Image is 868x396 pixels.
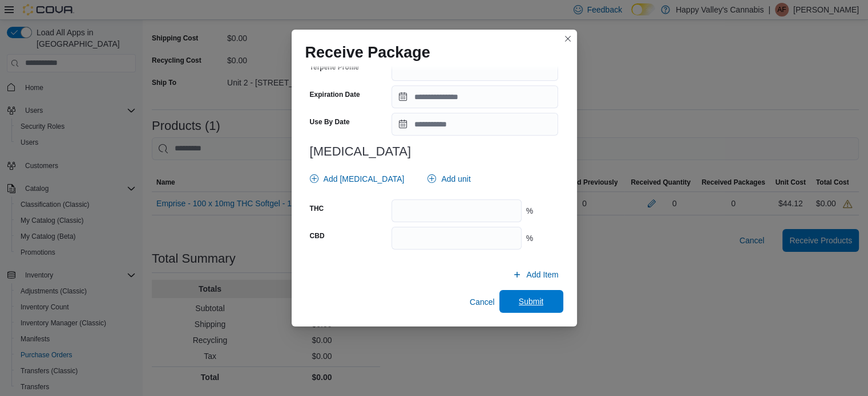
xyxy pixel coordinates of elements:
button: Cancel [465,291,499,313]
h3: [MEDICAL_DATA] [310,145,559,158]
input: Press the down key to open a popover containing a calendar. [391,85,558,108]
span: Add [MEDICAL_DATA] [324,173,405,185]
button: Closes this modal window [561,32,575,46]
label: Expiration Date [310,90,360,99]
button: Add Item [508,263,563,286]
label: Terpene Profile [310,63,359,72]
h1: Receive Package [305,43,430,62]
span: Cancel [470,296,495,308]
input: Press the down key to open a popover containing a calendar. [391,113,558,136]
button: Add unit [423,168,475,190]
div: % [526,205,559,217]
label: THC [310,204,324,213]
span: Submit [519,296,544,307]
div: % [526,232,559,244]
span: Add unit [441,173,470,185]
button: Submit [499,290,563,313]
button: Add [MEDICAL_DATA] [305,168,409,190]
span: Add Item [526,269,558,280]
label: Use By Date [310,117,350,126]
label: CBD [310,231,325,240]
